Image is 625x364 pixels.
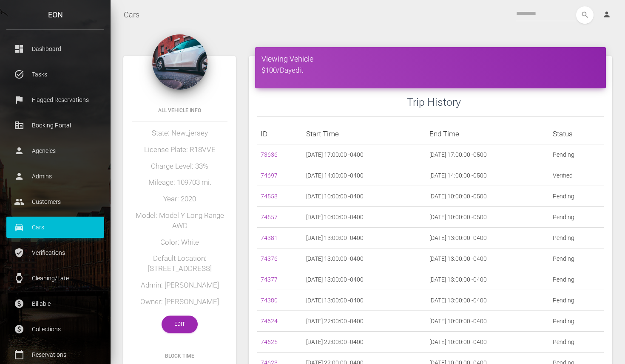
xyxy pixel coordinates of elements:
a: 74557 [261,214,278,220]
td: Pending [549,144,604,165]
td: Pending [549,207,604,228]
h5: Default Location: [STREET_ADDRESS] [132,254,227,274]
a: paid Collections [6,319,104,340]
a: 74697 [261,172,278,179]
a: task_alt Tasks [6,64,104,85]
a: person Admins [6,166,104,187]
a: flag Flagged Reservations [6,89,104,110]
a: 74380 [261,297,278,304]
h5: Mileage: 109703 mi. [132,178,227,188]
p: Tasks [13,68,98,81]
a: 73636 [261,151,278,158]
th: Start Time [303,124,426,144]
img: 168.jpg [152,34,207,90]
p: Customers [13,195,98,208]
h5: Year: 2020 [132,194,227,204]
a: paid Billable [6,293,104,314]
a: edit [292,66,303,74]
td: [DATE] 13:00:00 -0400 [303,248,426,269]
p: Cars [13,221,98,234]
a: 74558 [261,193,278,200]
a: 74624 [261,318,278,324]
h5: Color: White [132,237,227,248]
td: Pending [549,332,604,353]
a: 74377 [261,276,278,283]
td: Pending [549,228,604,248]
h6: All Vehicle Info [132,107,227,114]
a: person Agencies [6,140,104,161]
td: [DATE] 13:00:00 -0400 [426,290,549,311]
th: Status [549,124,604,144]
td: [DATE] 10:00:00 -0400 [303,207,426,228]
td: [DATE] 17:00:00 -0500 [426,144,549,165]
td: [DATE] 14:00:00 -0400 [303,165,426,186]
p: Booking Portal [13,119,98,132]
h5: Admin: [PERSON_NAME] [132,280,227,291]
td: Pending [549,311,604,332]
h5: Charge Level: 33% [132,161,227,172]
td: Pending [549,186,604,207]
td: [DATE] 22:00:00 -0400 [303,311,426,332]
td: [DATE] 10:00:00 -0400 [426,332,549,353]
p: Cleaning/Late [13,272,98,285]
a: 74625 [261,339,278,345]
a: people Customers [6,191,104,212]
a: corporate_fare Booking Portal [6,115,104,136]
a: 74376 [261,255,278,262]
p: Billable [13,297,98,310]
a: watch Cleaning/Late [6,268,104,289]
h5: License Plate: R18VVE [132,145,227,155]
h6: Block Time [132,352,227,360]
td: Pending [549,269,604,290]
td: [DATE] 17:00:00 -0400 [303,144,426,165]
button: search [576,6,594,24]
h5: Model: Model Y Long Range AWD [132,211,227,231]
h3: Trip History [407,95,604,110]
h4: Viewing Vehicle [261,54,599,64]
p: Reservations [13,348,98,361]
td: Verified [549,165,604,186]
h5: Owner: [PERSON_NAME] [132,297,227,307]
p: Collections [13,323,98,336]
p: Agencies [13,144,98,157]
td: [DATE] 13:00:00 -0400 [303,269,426,290]
td: [DATE] 13:00:00 -0400 [426,269,549,290]
th: ID [257,124,303,144]
i: person [602,10,611,19]
td: [DATE] 13:00:00 -0400 [303,290,426,311]
a: Edit [162,316,198,333]
p: Flagged Reservations [13,93,98,106]
td: [DATE] 10:00:00 -0400 [426,311,549,332]
td: Pending [549,290,604,311]
th: End Time [426,124,549,144]
td: [DATE] 22:00:00 -0400 [303,332,426,353]
td: [DATE] 13:00:00 -0400 [426,248,549,269]
a: Cars [124,4,139,25]
td: Pending [549,248,604,269]
td: [DATE] 14:00:00 -0500 [426,165,549,186]
p: Dashboard [13,42,98,55]
h5: State: New_jersey [132,128,227,138]
a: dashboard Dashboard [6,38,104,59]
td: [DATE] 13:00:00 -0400 [426,228,549,248]
p: Admins [13,170,98,183]
a: person [596,6,619,23]
a: verified_user Verifications [6,242,104,263]
td: [DATE] 10:00:00 -0500 [426,207,549,228]
p: Verifications [13,246,98,259]
h5: $100/Day [261,65,599,76]
a: 74381 [261,234,278,241]
td: [DATE] 13:00:00 -0400 [303,228,426,248]
td: [DATE] 10:00:00 -0500 [426,186,549,207]
td: [DATE] 10:00:00 -0400 [303,186,426,207]
a: drive_eta Cars [6,217,104,238]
